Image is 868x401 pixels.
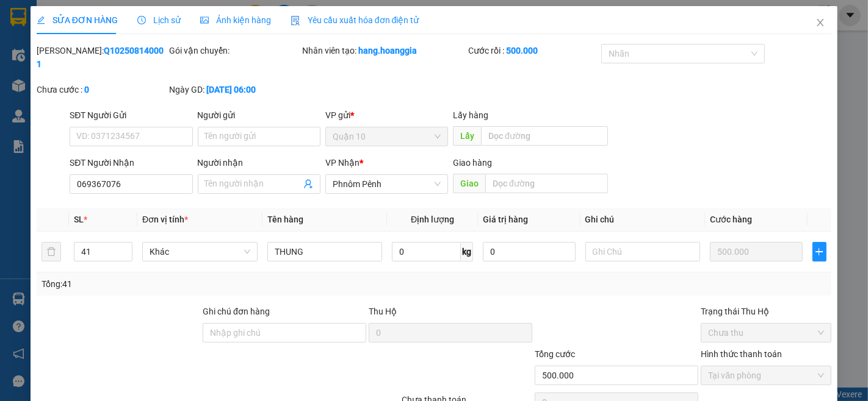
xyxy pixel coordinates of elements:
[585,242,701,261] input: Ghi Chú
[207,85,256,94] b: [DATE] 06:00
[42,277,336,291] div: Tổng: 41
[453,126,481,146] span: Lấy
[701,305,831,318] div: Trạng thái Thu Hộ
[461,242,473,261] span: kg
[812,242,827,261] button: plus
[333,127,441,146] span: Quận 10
[325,108,448,122] div: VP gửi
[485,174,608,193] input: Dọc đường
[37,15,118,25] span: SỬA ĐƠN HÀNG
[37,44,167,71] div: [PERSON_NAME]:
[481,126,608,146] input: Dọc đường
[37,16,45,24] span: edit
[358,46,417,55] b: hang.hoanggia
[267,215,303,224] span: Tên hàng
[708,366,824,385] span: Tại văn phòng
[333,175,441,193] span: Phnôm Pênh
[411,215,454,224] span: Định lượng
[142,215,188,224] span: Đơn vị tính
[203,323,366,342] input: Ghi chú đơn hàng
[816,18,825,27] span: close
[325,158,360,168] span: VP Nhận
[200,15,271,25] span: Ảnh kiện hàng
[37,83,167,96] div: Chưa cước :
[453,110,488,120] span: Lấy hàng
[200,16,209,24] span: picture
[701,349,782,359] label: Hình thức thanh toán
[708,324,824,342] span: Chưa thu
[303,179,313,189] span: user-add
[203,307,270,316] label: Ghi chú đơn hàng
[84,85,89,94] b: 0
[813,247,826,257] span: plus
[506,46,538,55] b: 500.000
[580,208,706,232] th: Ghi chú
[170,44,300,57] div: Gói vận chuyển:
[803,6,837,40] button: Close
[267,242,383,261] input: VD: Bàn, Ghế
[70,156,192,169] div: SĐT Người Nhận
[483,215,528,224] span: Giá trị hàng
[137,16,146,24] span: clock-circle
[291,16,300,26] img: icon
[453,158,492,168] span: Giao hàng
[710,242,802,261] input: 0
[302,44,466,57] div: Nhân viên tạo:
[70,108,192,122] div: SĐT Người Gửi
[74,215,84,224] span: SL
[369,307,397,316] span: Thu Hộ
[468,44,599,57] div: Cước rồi :
[198,108,320,122] div: Người gửi
[291,15,419,25] span: Yêu cầu xuất hóa đơn điện tử
[137,15,181,25] span: Lịch sử
[42,242,61,261] button: delete
[150,243,250,261] span: Khác
[535,349,575,359] span: Tổng cước
[170,83,300,96] div: Ngày GD:
[198,156,320,169] div: Người nhận
[453,174,485,193] span: Giao
[710,215,752,224] span: Cước hàng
